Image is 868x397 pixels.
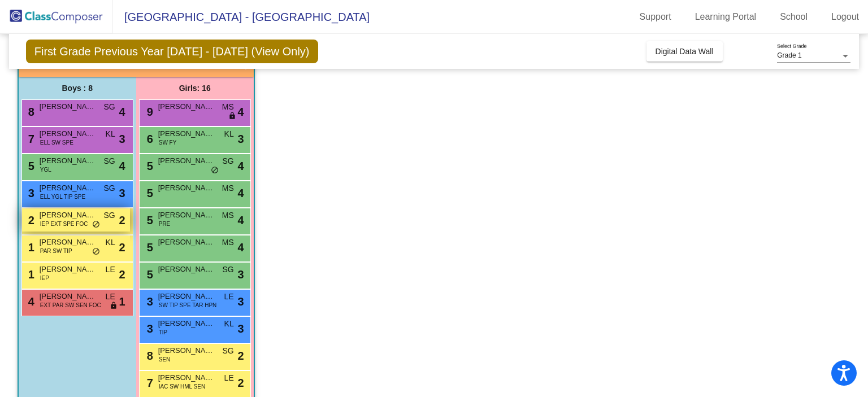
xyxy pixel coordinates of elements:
[222,237,234,248] span: MS
[222,182,234,194] span: MS
[656,47,714,56] span: Digital Data Wall
[40,101,96,112] span: [PERSON_NAME]
[159,138,177,147] span: SW FY
[40,301,101,309] span: EXT PAR SW SEN FOC
[144,322,153,335] span: 3
[224,291,234,303] span: LE
[25,214,34,226] span: 2
[238,103,244,120] span: 4
[158,128,215,139] span: [PERSON_NAME]
[238,266,244,283] span: 3
[211,166,219,175] span: do_not_disturb_alt
[106,264,115,276] span: LE
[40,138,73,147] span: ELL SW SPE
[119,212,125,229] span: 2
[103,210,115,221] span: SG
[25,268,34,281] span: 1
[40,165,51,174] span: YGL
[103,182,115,194] span: SG
[159,220,171,228] span: PRE
[144,377,153,389] span: 7
[238,374,244,391] span: 2
[25,133,34,145] span: 7
[92,220,100,229] span: do_not_disturb_alt
[158,237,215,248] span: [PERSON_NAME]
[228,112,236,121] span: lock
[19,77,136,99] div: Boys : 8
[144,214,153,226] span: 5
[822,8,868,26] a: Logout
[224,372,234,384] span: LE
[40,291,96,302] span: [PERSON_NAME]
[238,158,244,174] span: 4
[119,239,125,256] span: 2
[113,8,370,26] span: [GEOGRAPHIC_DATA] - [GEOGRAPHIC_DATA]
[159,382,205,391] span: IAC SW HML SEN
[40,182,96,194] span: [PERSON_NAME] [PERSON_NAME]
[238,239,244,256] span: 4
[144,268,153,281] span: 5
[159,301,217,309] span: SW TIP SPE TAR HPN
[40,274,49,282] span: IEP
[238,347,244,364] span: 2
[144,350,153,362] span: 8
[222,345,233,357] span: SG
[646,41,723,62] button: Digital Data Wall
[25,187,34,199] span: 3
[238,212,244,229] span: 4
[159,355,171,364] span: SEN
[119,185,125,202] span: 3
[92,247,100,256] span: do_not_disturb_alt
[26,40,318,63] span: First Grade Previous Year [DATE] - [DATE] (View Only)
[40,264,96,275] span: [PERSON_NAME]
[110,302,118,311] span: lock
[144,106,153,118] span: 9
[158,210,215,221] span: [PERSON_NAME]
[777,51,801,59] span: Grade 1
[40,155,96,167] span: [PERSON_NAME]
[25,295,34,308] span: 4
[224,318,234,330] span: KL
[40,237,96,248] span: [PERSON_NAME] [PERSON_NAME]
[106,237,115,248] span: KL
[222,155,233,167] span: SG
[631,8,680,26] a: Support
[238,185,244,202] span: 4
[119,158,125,174] span: 4
[222,210,234,221] span: MS
[25,241,34,254] span: 1
[106,291,115,303] span: LE
[222,264,233,276] span: SG
[119,103,125,120] span: 4
[144,133,153,145] span: 6
[103,155,115,167] span: SG
[158,182,215,194] span: [PERSON_NAME]
[136,77,254,99] div: Girls: 16
[158,345,215,356] span: [PERSON_NAME]
[159,328,168,337] span: TIP
[158,264,215,275] span: [PERSON_NAME]
[106,128,115,140] span: KL
[119,266,125,283] span: 2
[103,101,115,113] span: SG
[119,293,125,310] span: 1
[238,130,244,147] span: 3
[222,101,234,113] span: MS
[144,187,153,199] span: 5
[158,318,215,329] span: [PERSON_NAME]
[144,241,153,254] span: 5
[40,128,96,139] span: [PERSON_NAME]
[40,193,85,201] span: ELL YGL TIP SPE
[40,210,96,221] span: [PERSON_NAME]
[40,220,88,228] span: IEP EXT SPE FOC
[25,160,34,172] span: 5
[158,101,215,112] span: [PERSON_NAME]
[144,160,153,172] span: 5
[158,155,215,167] span: [PERSON_NAME]
[686,8,766,26] a: Learning Portal
[158,372,215,383] span: [PERSON_NAME]
[25,106,34,118] span: 8
[119,130,125,147] span: 3
[40,247,72,255] span: PAR SW TIP
[238,320,244,337] span: 3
